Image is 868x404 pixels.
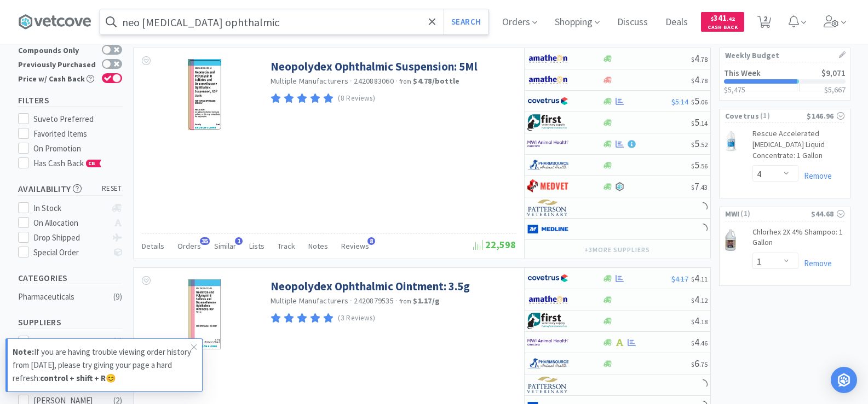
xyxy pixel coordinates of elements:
img: 80cbef392d8e4095b8925ec324f4987b_195100.png [725,131,738,153]
span: $9,071 [821,68,846,78]
span: Reviews [341,241,369,251]
img: 55f8628497de4c6e9d6bbd8829df712a_477158.png [188,59,221,130]
span: . 78 [699,55,708,63]
span: · [395,76,398,86]
img: 3331a67d23dc422aa21b1ec98afbf632_11.png [527,291,568,308]
img: 67d67680309e4a0bb49a5ff0391dcc42_6.png [527,313,568,329]
strong: $1.17 / g [413,296,440,306]
span: Details [142,241,164,251]
span: . 14 [699,119,708,127]
span: ( 1 ) [739,208,810,219]
span: $ [691,183,694,191]
div: Drop Shipped [33,231,106,244]
img: f6b2451649754179b5b4e0c70c3f7cb0_2.png [527,334,568,350]
span: Orders [177,241,201,251]
span: $4.17 [671,274,688,284]
img: 3331a67d23dc422aa21b1ec98afbf632_11.png [527,72,568,88]
a: Remove [798,258,832,268]
img: 67d67680309e4a0bb49a5ff0391dcc42_6.png [527,114,568,131]
span: 2420883060 [354,76,394,86]
img: f5e969b455434c6296c6d81ef179fa71_3.png [527,200,568,216]
span: $ [691,275,694,283]
a: Remove [798,171,832,181]
span: $ [691,119,694,127]
a: Neopolydex Ophthalmic Ointment: 3.5g [271,279,470,294]
img: b7e553be91c64b0c988adc23d238b919_7896.png [725,229,736,251]
strong: $4.78 / bottle [413,76,459,86]
span: 5 [691,159,708,171]
span: CB [87,160,97,167]
span: Has Cash Back [33,158,102,168]
span: $ [691,162,694,170]
div: ( 9 ) [113,290,122,303]
img: 7915dbd3f8974342a4dc3feb8efc1740_58.png [527,157,568,173]
span: 5 [691,137,708,150]
h5: Availability [18,183,122,195]
div: Open Intercom Messenger [831,367,857,393]
div: In Stock [33,202,106,215]
a: This Week$9,071$5,475$5,667 [720,62,850,100]
div: $146.96 [807,110,844,122]
span: $ [691,318,694,326]
img: 77fca1acd8b6420a9015268ca798ef17_1.png [527,270,568,286]
span: $ [691,77,694,85]
a: Discuss [613,17,652,27]
span: $ [691,98,694,106]
img: a646391c64b94eb2892348a965bf03f3_134.png [527,221,568,237]
div: ( 5 ) [113,335,122,348]
div: On Promotion [33,142,122,155]
div: Vetcove [33,335,101,348]
span: 4 [691,73,708,86]
span: 4 [691,272,708,284]
span: Track [278,241,295,251]
span: · [350,76,352,86]
span: from [399,78,411,85]
span: . 78 [699,77,708,85]
div: Price w/ Cash Back [18,73,96,83]
span: 6 [691,357,708,370]
strong: control + shift + R [40,373,106,383]
div: Special Order [33,246,106,259]
img: f5e969b455434c6296c6d81ef179fa71_3.png [527,377,568,393]
a: Chlorhex 2X 4% Shampoo: 1 Gallon [752,227,844,253]
h5: Filters [18,94,122,107]
span: ( 1 ) [759,110,807,121]
span: 5 [691,116,708,128]
span: . 46 [699,339,708,347]
div: Suveto Preferred [33,113,122,126]
span: $ [711,15,714,22]
span: MWI [725,208,740,220]
span: $5,475 [724,85,745,95]
span: $ [691,339,694,347]
span: $ [691,360,694,368]
img: 3331a67d23dc422aa21b1ec98afbf632_11.png [527,50,568,67]
p: (8 Reviews) [338,93,375,104]
button: Search [443,9,488,34]
img: 7915dbd3f8974342a4dc3feb8efc1740_58.png [527,355,568,372]
span: $ [691,296,694,305]
span: 4 [691,52,708,65]
span: Cash Back [708,25,738,32]
span: 1 [235,237,243,245]
span: · [395,296,398,306]
h5: Suppliers [18,316,122,329]
span: . 42 [727,15,735,22]
span: . 43 [699,183,708,191]
div: On Allocation [33,216,106,230]
p: (3 Reviews) [338,313,375,324]
span: 4 [691,336,708,348]
span: $ [691,55,694,63]
span: . 12 [699,296,708,305]
a: Rescue Accelerated [MEDICAL_DATA] Liquid Concentrate: 1 Gallon [752,128,844,165]
button: +3more suppliers [579,242,655,257]
a: $341.42Cash Back [701,7,744,37]
span: from [399,297,411,305]
span: . 56 [699,162,708,170]
div: Favorited Items [33,127,122,140]
span: 7 [691,180,708,192]
span: $5.14 [671,97,688,107]
img: bdd3c0f4347043b9a893056ed883a29a_120.png [527,178,568,195]
span: . 11 [699,275,708,283]
img: b4a563f8276842519eb2cb3954bf5be2_477157.png [188,279,221,350]
span: 22,598 [473,238,516,251]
